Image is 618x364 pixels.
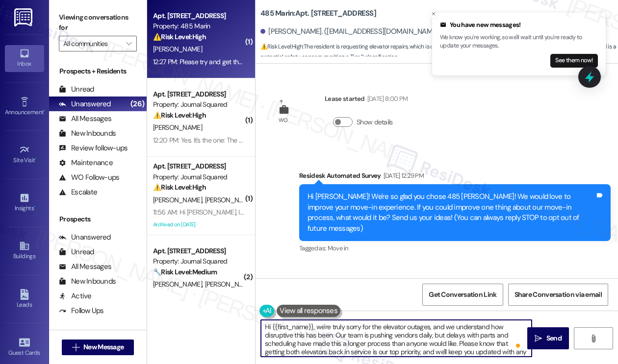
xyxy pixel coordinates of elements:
[5,142,44,168] a: Site Visit •
[153,57,413,66] div: 12:27 PM: Please try and get the elevators repairs done asap. Causing a lot of inconvenience
[35,155,37,162] span: •
[128,97,147,112] div: (26)
[59,99,111,109] div: Unanswered
[535,335,542,342] i: 
[59,262,111,272] div: All Messages
[308,192,595,234] div: Hi [PERSON_NAME]! We're so glad you chose 485 [PERSON_NAME]! We would love to improve your move-i...
[59,291,92,301] div: Active
[5,238,44,264] a: Buildings
[59,158,113,168] div: Maintenance
[59,247,94,257] div: Unread
[83,342,124,352] span: New Message
[5,334,44,361] a: Guest Cards
[429,9,438,19] button: Close toast
[59,306,104,316] div: Follow Ups
[5,286,44,313] a: Leads
[153,292,490,301] div: 12:11 PM: Did want to request a repair order -- our bathroom sink drain is clogged and could use ...
[365,94,408,104] div: [DATE] 8:00 PM
[153,21,244,31] div: Property: 485 Marin
[325,94,408,107] div: Lease started
[49,66,147,76] div: Prospects + Residents
[590,335,597,342] i: 
[153,45,202,53] span: [PERSON_NAME]
[260,42,618,63] span: : The resident is requesting elevator repairs, which is causing inconvenience. Elevator malfuncti...
[279,115,288,125] div: WO
[260,8,376,19] b: 485 Marin: Apt. [STREET_ADDRESS]
[205,195,266,204] span: [PERSON_NAME] Min
[14,8,34,26] img: ResiDesk Logo
[5,45,44,72] a: Inbox
[34,203,35,210] span: •
[299,170,611,184] div: Residesk Automated Survey
[153,183,206,192] strong: ⚠️ Risk Level: High
[153,161,244,171] div: Apt. [STREET_ADDRESS]
[260,43,303,50] strong: ⚠️ Risk Level: High
[59,84,94,95] div: Unread
[59,114,111,124] div: All Messages
[44,107,45,114] span: •
[63,36,121,51] input: All communities
[153,11,244,21] div: Apt. [STREET_ADDRESS]
[59,10,137,36] label: Viewing conversations for
[59,143,128,153] div: Review follow-ups
[153,256,244,267] div: Property: Journal Squared
[62,340,134,355] button: New Message
[153,246,244,256] div: Apt. [STREET_ADDRESS]
[152,218,245,231] div: Archived on [DATE]
[72,343,79,351] i: 
[515,290,602,300] span: Share Conversation via email
[153,280,205,289] span: [PERSON_NAME]
[153,99,244,110] div: Property: Journal Squared
[299,241,611,255] div: Tagged as:
[59,187,97,197] div: Escalate
[260,26,441,37] div: [PERSON_NAME]. ([EMAIL_ADDRESS][DOMAIN_NAME])
[440,20,598,30] div: You have new messages!
[440,33,598,50] p: We know you're working, so we'll wait until you're ready to update your messages.
[550,54,598,68] button: See them now!
[49,214,147,224] div: Prospects
[261,320,532,357] textarea: To enrich screen reader interactions, please activate Accessibility in Grammarly extension settings
[59,128,116,139] div: New Inbounds
[153,89,244,99] div: Apt. [STREET_ADDRESS]
[527,327,569,349] button: Send
[422,284,503,306] button: Get Conversation Link
[546,333,562,343] span: Send
[153,172,244,182] div: Property: Journal Squared
[508,284,608,306] button: Share Conversation via email
[205,280,254,289] span: [PERSON_NAME]
[357,117,393,127] label: Show details
[328,244,348,252] span: Move in
[59,172,119,183] div: WO Follow-ups
[381,170,424,181] div: [DATE] 12:29 PM
[59,276,116,287] div: New Inbounds
[5,190,44,216] a: Insights •
[153,111,206,120] strong: ⚠️ Risk Level: High
[126,40,131,48] i: 
[153,195,205,204] span: [PERSON_NAME]
[153,123,202,132] span: [PERSON_NAME]
[429,290,496,300] span: Get Conversation Link
[153,267,217,276] strong: 🔧 Risk Level: Medium
[153,32,206,41] strong: ⚠️ Risk Level: High
[59,232,111,243] div: Unanswered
